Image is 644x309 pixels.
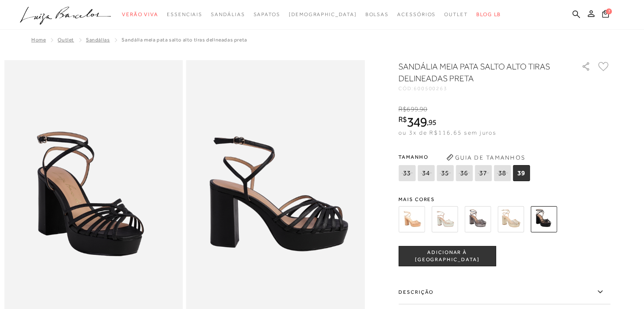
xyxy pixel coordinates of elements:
[398,105,406,113] i: R$
[86,37,110,43] a: Sandálias
[211,11,245,17] span: Sandálias
[122,7,158,22] a: categoryNavScreenReaderText
[476,11,501,17] span: BLOG LB
[427,119,437,126] i: ,
[420,105,427,113] span: 90
[398,61,557,84] h1: SANDÁLIA MEIA PATA SALTO ALTO TIRAS DELINEADAS PRETA
[398,151,532,163] span: Tamanho
[289,7,357,22] a: noSubCategoriesText
[431,206,458,232] img: SANDÁLIA MEIA PATA DE SALTO BLOCO ALTO EM COURO OFF WHITE
[398,206,425,232] img: SANDÁLIA MEIA PATA DE SALTO BLOCO ALTO EM COURO BEGE
[428,118,437,127] span: 95
[475,165,492,181] span: 37
[513,165,530,181] span: 39
[494,165,511,181] span: 38
[398,165,415,181] span: 33
[399,249,495,264] span: ADICIONAR À [GEOGRAPHIC_DATA]
[365,11,389,17] span: Bolsas
[211,7,245,22] a: categoryNavScreenReaderText
[365,7,389,22] a: categoryNavScreenReaderText
[289,11,357,17] span: [DEMOGRAPHIC_DATA]
[414,86,448,91] span: 600500263
[58,37,74,43] a: Outlet
[443,151,528,164] button: Guia de Tamanhos
[253,7,280,22] a: categoryNavScreenReaderText
[398,280,610,304] label: Descrição
[398,129,496,136] span: ou 3x de R$116,65 sem juros
[476,7,501,22] a: BLOG LB
[417,165,434,181] span: 34
[398,246,496,266] button: ADICIONAR À [GEOGRAPHIC_DATA]
[253,11,280,17] span: Sapatos
[531,206,557,232] img: SANDÁLIA MEIA PATA SALTO ALTO TIRAS DELINEADAS PRETA
[397,11,436,17] span: Acessórios
[122,11,158,17] span: Verão Viva
[167,7,202,22] a: categoryNavScreenReaderText
[600,9,611,21] button: 7
[464,206,491,232] img: SANDÁLIA MEIA PATA SALTO ALTO TIRAS DELINEADAS CHUMBO
[606,8,612,14] span: 7
[31,37,46,43] a: Home
[167,11,202,17] span: Essenciais
[444,7,468,22] a: categoryNavScreenReaderText
[407,114,427,130] span: 349
[444,11,468,17] span: Outlet
[397,7,436,22] a: categoryNavScreenReaderText
[456,165,473,181] span: 36
[398,116,407,123] i: R$
[398,86,568,91] div: CÓD:
[437,165,453,181] span: 35
[398,197,610,202] span: Mais cores
[406,105,418,113] span: 699
[498,206,524,232] img: SANDÁLIA MEIA PATA SALTO ALTO TIRAS DELINEADAS DOURADA
[122,37,247,43] span: SANDÁLIA MEIA PATA SALTO ALTO TIRAS DELINEADAS PRETA
[418,105,428,113] i: ,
